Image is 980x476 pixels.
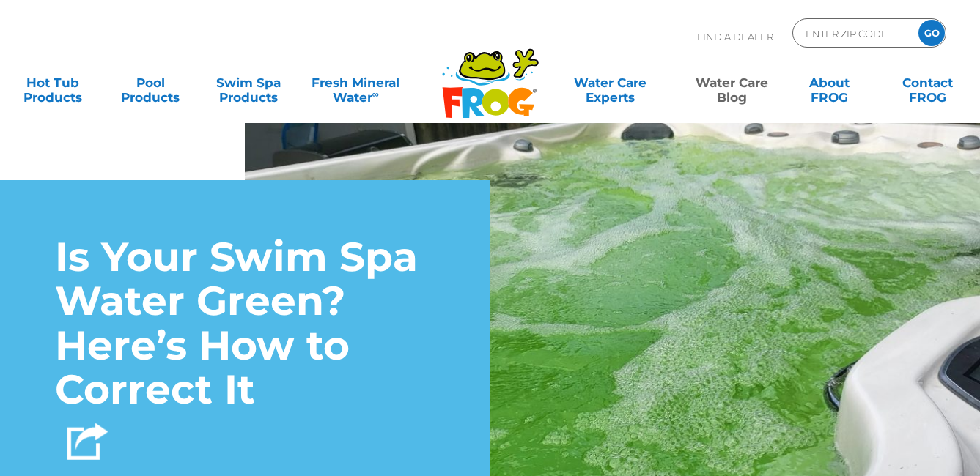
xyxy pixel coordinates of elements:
[792,68,868,97] a: AboutFROG
[210,68,287,97] a: Swim SpaProducts
[693,68,770,97] a: Water CareBlog
[697,18,773,55] p: Find A Dealer
[889,68,965,97] a: ContactFROG
[55,235,435,412] h1: Is Your Swim Spa Water Green? Here’s How to Correct It
[434,29,547,119] img: Frog Products Logo
[372,89,379,100] sup: ∞
[112,68,188,97] a: PoolProducts
[67,423,108,460] img: Share
[548,68,672,97] a: Water CareExperts
[918,20,945,46] input: GO
[308,68,403,97] a: Fresh MineralWater∞
[15,68,91,97] a: Hot TubProducts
